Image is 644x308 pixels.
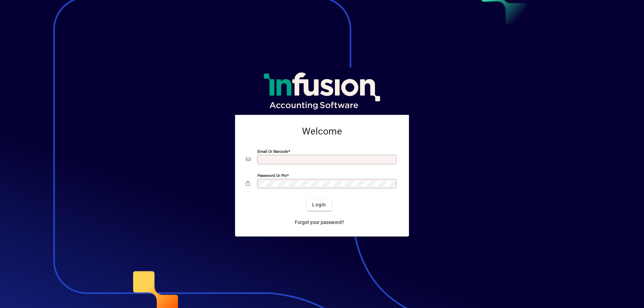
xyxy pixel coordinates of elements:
[257,149,288,154] mat-label: Email or Barcode
[257,173,287,178] mat-label: Password or Pin
[307,199,332,211] button: Login
[312,201,326,208] span: Login
[246,126,398,137] h2: Welcome
[292,216,347,228] a: Forgot your password?
[295,219,344,226] span: Forgot your password?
